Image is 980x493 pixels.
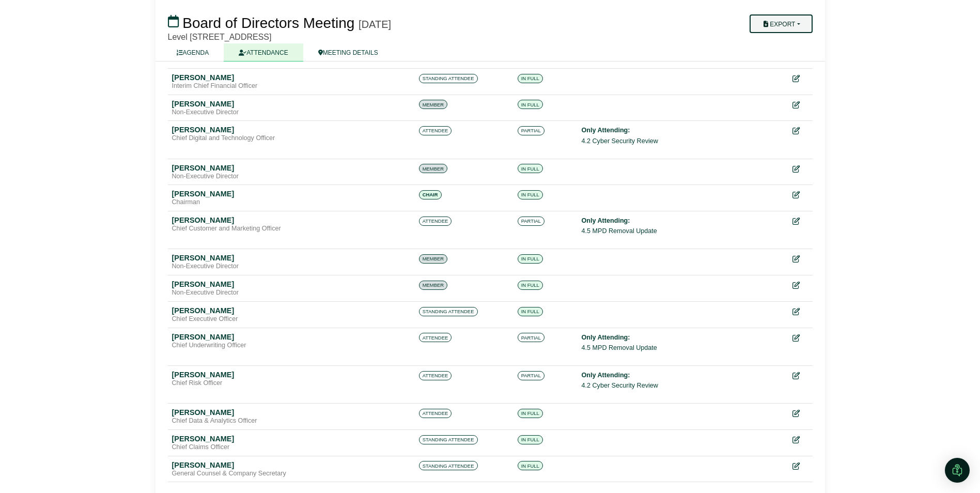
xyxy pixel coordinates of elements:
span: ATTENDEE [419,371,452,380]
div: [PERSON_NAME] [172,99,347,109]
li: 4.5 MPD Removal Update [582,343,784,353]
span: CHAIR [419,190,442,199]
span: STANDING ATTENDEE [419,461,478,470]
span: MEMBER [419,164,448,173]
span: PARTIAL [518,217,545,226]
span: PARTIAL [518,371,545,380]
span: IN FULL [518,281,543,290]
div: Edit [792,306,808,318]
div: Edit [792,332,808,344]
div: [PERSON_NAME] [172,434,347,443]
div: [PERSON_NAME] [172,253,347,263]
span: MEMBER [419,281,448,290]
div: Chief Risk Officer [172,379,347,388]
span: ATTENDEE [419,333,452,342]
span: IN FULL [518,461,543,470]
div: Non-Executive Director [172,263,347,271]
span: PARTIAL [518,333,545,342]
div: Only Attending: [582,215,784,226]
div: [PERSON_NAME] [172,306,347,315]
span: STANDING ATTENDEE [419,307,478,316]
div: [PERSON_NAME] [172,460,347,470]
span: STANDING ATTENDEE [419,435,478,444]
span: IN FULL [518,409,543,418]
div: Edit [792,99,808,111]
span: IN FULL [518,164,543,173]
span: IN FULL [518,74,543,83]
div: Edit [792,125,808,137]
div: [PERSON_NAME] [172,280,347,289]
div: Non-Executive Director [172,173,347,181]
div: Chief Claims Officer [172,443,347,452]
div: Edit [792,280,808,291]
li: 4.2 Cyber Security Review [582,136,784,146]
div: Chief Customer and Marketing Officer [172,225,347,233]
div: Chairman [172,198,347,207]
div: Only Attending: [582,370,784,380]
div: Open Intercom Messenger [945,458,970,483]
li: 4.2 Cyber Security Review [582,380,784,391]
span: IN FULL [518,100,543,109]
div: Edit [792,408,808,420]
span: IN FULL [518,307,543,316]
div: Edit [792,434,808,446]
div: Edit [792,73,808,85]
div: [PERSON_NAME] [172,125,347,134]
div: Edit [792,253,808,265]
div: Non-Executive Director [172,109,347,117]
div: General Counsel & Company Secretary [172,470,347,478]
span: Level [STREET_ADDRESS] [168,33,272,41]
span: STANDING ATTENDEE [419,74,478,83]
span: Board of Directors Meeting [182,15,354,31]
div: Edit [792,215,808,227]
div: Only Attending: [582,332,784,343]
div: [PERSON_NAME] [172,163,347,173]
div: Chief Digital and Technology Officer [172,134,347,143]
div: Chief Executive Officer [172,315,347,323]
div: [PERSON_NAME] [172,73,347,82]
span: MEMBER [419,254,448,264]
div: Chief Data & Analytics Officer [172,417,347,425]
div: [PERSON_NAME] [172,215,347,225]
span: IN FULL [518,435,543,444]
span: MEMBER [419,100,448,109]
a: AGENDA [162,43,224,61]
div: Non-Executive Director [172,289,347,297]
div: [PERSON_NAME] [172,370,347,379]
span: IN FULL [518,190,543,199]
div: Interim Chief Financial Officer [172,82,347,90]
span: PARTIAL [518,126,545,135]
div: Edit [792,370,808,382]
a: MEETING DETAILS [303,43,393,61]
div: [PERSON_NAME] [172,332,347,342]
div: Only Attending: [582,125,784,135]
span: ATTENDEE [419,126,452,135]
div: Edit [792,189,808,201]
div: [DATE] [359,18,391,30]
span: IN FULL [518,254,543,264]
div: Edit [792,163,808,175]
div: [PERSON_NAME] [172,408,347,417]
div: Edit [792,460,808,472]
button: Export [750,14,812,33]
div: Chief Underwriting Officer [172,342,347,350]
a: ATTENDANCE [224,43,303,61]
span: ATTENDEE [419,217,452,226]
span: ATTENDEE [419,409,452,418]
div: [PERSON_NAME] [172,189,347,198]
li: 4.5 MPD Removal Update [582,226,784,236]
